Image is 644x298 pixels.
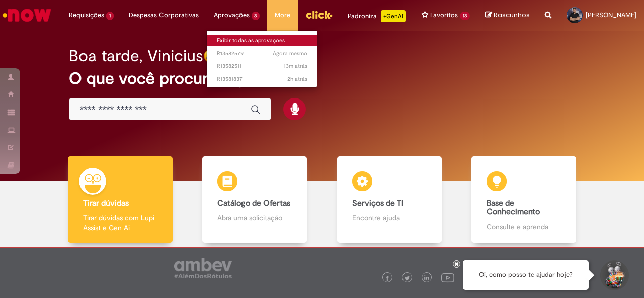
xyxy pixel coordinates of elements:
[83,213,157,233] p: Tirar dúvidas com Lupi Assist e Gen Ai
[217,50,307,58] span: R13582579
[494,10,530,20] span: Rascunhos
[273,50,307,57] time: 30/09/2025 15:58:54
[217,75,307,83] span: R13581837
[348,10,406,22] div: Padroniza
[599,260,629,290] button: Iniciar Conversa de Suporte
[252,12,260,20] span: 3
[53,156,188,243] a: Tirar dúvidas Tirar dúvidas com Lupi Assist e Gen Ai
[83,198,129,208] b: Tirar dúvidas
[485,11,530,20] a: Rascunhos
[207,35,317,46] a: Exibir todas as aprovações
[287,75,307,83] span: 2h atrás
[207,48,317,59] a: Aberto R13582579 :
[381,10,406,22] p: +GenAi
[1,5,53,25] img: ServiceNow
[424,275,429,281] img: logo_footer_linkedin.png
[385,276,390,281] img: logo_footer_facebook.png
[305,7,333,22] img: click_logo_yellow_360x200.png
[188,156,323,243] a: Catálogo de Ofertas Abra uma solicitação
[430,10,458,20] span: Favoritos
[287,75,307,83] time: 30/09/2025 14:21:26
[352,198,404,208] b: Serviços de TI
[586,11,636,19] span: [PERSON_NAME]
[487,198,540,217] b: Base de Conhecimento
[203,49,218,63] img: happy-face.png
[441,271,454,284] img: logo_footer_youtube.png
[69,10,104,20] span: Requisições
[217,198,290,208] b: Catálogo de Ofertas
[174,258,232,278] img: logo_footer_ambev_rotulo_gray.png
[217,62,307,70] span: R13582511
[275,10,290,20] span: More
[206,30,318,88] ul: Aprovações
[69,70,575,87] h2: O que você procura hoje?
[129,10,199,20] span: Despesas Corporativas
[322,156,457,243] a: Serviços de TI Encontre ajuda
[405,276,410,281] img: logo_footer_twitter.png
[284,62,307,70] time: 30/09/2025 15:46:39
[214,10,250,20] span: Aprovações
[352,213,427,223] p: Encontre ajuda
[457,156,592,243] a: Base de Conhecimento Consulte e aprenda
[460,12,470,20] span: 13
[463,260,589,290] div: Oi, como posso te ajudar hoje?
[69,47,203,65] h2: Boa tarde, Vinicius
[284,62,307,70] span: 13m atrás
[106,12,114,20] span: 1
[273,50,307,57] span: Agora mesmo
[207,61,317,72] a: Aberto R13582511 :
[207,74,317,85] a: Aberto R13581837 :
[487,222,561,232] p: Consulte e aprenda
[217,213,292,223] p: Abra uma solicitação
